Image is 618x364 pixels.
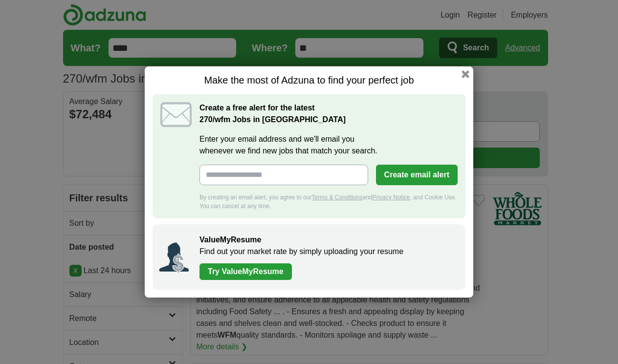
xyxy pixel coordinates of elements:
a: Try ValueMyResume [199,263,292,280]
h2: ValueMyResume [199,234,456,246]
h1: Make the most of Adzuna to find your perfect job [153,74,465,86]
strong: /wfm Jobs in [GEOGRAPHIC_DATA] [199,115,346,124]
img: icon_email.svg [160,102,192,127]
h2: Create a free alert for the latest [199,102,458,126]
a: Terms & Conditions [311,194,362,201]
div: By creating an email alert, you agree to our and , and Cookie Use. You can cancel at any time. [199,193,458,211]
p: Find out your market rate by simply uploading your resume [199,246,456,257]
button: Create email alert [376,165,458,185]
a: Privacy Notice [373,194,410,201]
label: Enter your email address and we'll email you whenever we find new jobs that match your search. [199,133,458,157]
span: 270 [199,114,213,126]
